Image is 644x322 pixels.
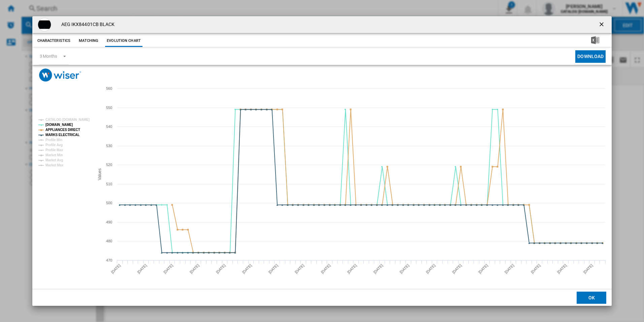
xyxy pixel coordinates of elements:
[45,123,73,127] tspan: [DOMAIN_NAME]
[582,263,593,274] tspan: [DATE]
[346,263,357,274] tspan: [DATE]
[45,118,90,122] tspan: CATALOG [DOMAIN_NAME]
[215,263,226,274] tspan: [DATE]
[38,18,51,31] img: 2ac7b2cf371e42e3753ea1efc3a8e8d6900167ae_1.jpg
[106,163,112,167] tspan: 520
[45,153,63,157] tspan: Market Min
[110,263,121,274] tspan: [DATE]
[595,18,609,31] button: getI18NText('BUTTONS.CLOSE_DIALOG')
[163,263,174,274] tspan: [DATE]
[106,201,112,205] tspan: 500
[45,163,64,167] tspan: Market Max
[373,263,384,274] tspan: [DATE]
[556,263,567,274] tspan: [DATE]
[504,263,515,274] tspan: [DATE]
[425,263,436,274] tspan: [DATE]
[97,168,102,180] tspan: Values
[106,125,112,129] tspan: 540
[40,54,57,59] div: 3 Months
[591,36,599,44] img: excel-24x24.png
[136,263,148,274] tspan: [DATE]
[45,143,63,147] tspan: Profile Avg
[106,86,112,90] tspan: 560
[45,148,63,152] tspan: Profile Max
[45,133,79,137] tspan: MARKS ELECTRICAL
[74,35,103,47] button: Matching
[106,182,112,186] tspan: 510
[451,263,462,274] tspan: [DATE]
[45,138,62,142] tspan: Profile Min
[477,263,488,274] tspan: [DATE]
[32,16,612,306] md-dialog: Product popup
[58,21,115,28] h4: AEG IKX84401CB BLACK
[36,35,72,47] button: Characteristics
[241,263,252,274] tspan: [DATE]
[267,263,279,274] tspan: [DATE]
[598,21,606,29] ng-md-icon: getI18NText('BUTTONS.CLOSE_DIALOG')
[189,263,200,274] tspan: [DATE]
[106,106,112,110] tspan: 550
[106,258,112,262] tspan: 470
[580,35,610,47] button: Download in Excel
[106,239,112,243] tspan: 480
[106,144,112,148] tspan: 530
[530,263,541,274] tspan: [DATE]
[294,263,305,274] tspan: [DATE]
[577,292,606,304] button: OK
[45,158,63,162] tspan: Market Avg
[39,69,81,82] img: logo_wiser_300x94.png
[106,220,112,224] tspan: 490
[399,263,410,274] tspan: [DATE]
[45,128,80,132] tspan: APPLIANCES DIRECT
[320,263,331,274] tspan: [DATE]
[105,35,142,47] button: Evolution chart
[575,50,606,63] button: Download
